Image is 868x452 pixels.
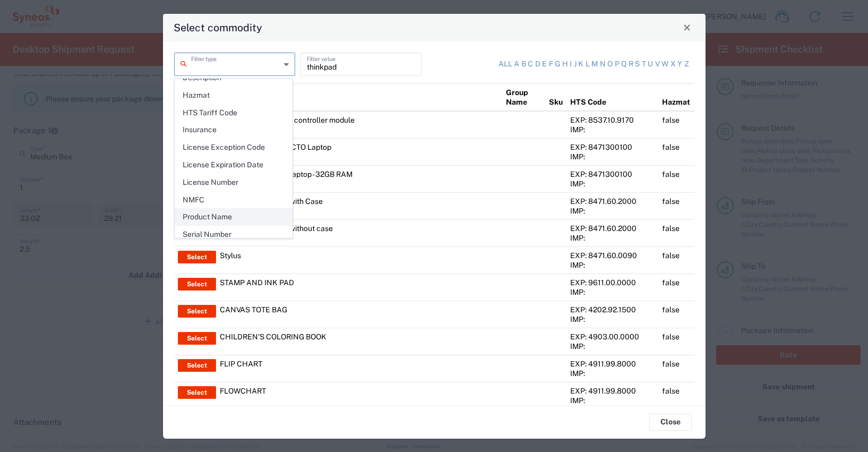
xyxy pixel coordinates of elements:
div: EXP: 8471.60.2000 [570,224,655,233]
td: CHILDREN'S COLORING BOOK [216,328,503,355]
a: y [677,59,682,70]
div: EXP: 9611.00.0000 [570,278,655,287]
a: t [642,59,646,70]
a: o [607,59,613,70]
td: Two position actuator controller module [216,111,503,139]
span: Product Name [175,209,292,225]
td: ThinkPad P16 Gen 1 Laptop - 32GB RAM [216,165,503,192]
td: false [658,355,694,382]
button: Select [178,359,216,372]
td: STAMP AND INK PAD [216,274,503,301]
span: License Number [175,174,292,191]
a: z [684,59,689,70]
a: n [600,59,606,70]
th: Sku [545,83,566,111]
div: IMP: [570,152,655,161]
a: q [621,59,626,70]
th: Hazmat [658,83,694,111]
a: v [655,59,660,70]
div: EXP: 8471300100 [570,169,655,179]
div: IMP: [570,206,655,216]
button: Close [649,414,692,431]
div: EXP: 8537.10.9170 [570,115,655,125]
a: c [528,59,533,70]
div: IMP: [570,342,655,351]
td: false [658,274,694,301]
a: s [635,59,640,70]
span: HTS Tariff Code [175,105,292,121]
button: Select [178,278,216,291]
button: Close [680,20,694,35]
div: IMP: [570,396,655,405]
td: false [658,165,694,192]
td: false [658,138,694,165]
div: EXP: 8471.60.2000 [570,197,655,206]
a: g [555,59,560,70]
td: false [658,219,694,246]
span: NMFC [175,192,292,208]
a: w [661,59,668,70]
span: Hazmat [175,87,292,104]
td: false [658,111,694,139]
div: IMP: [570,314,655,324]
div: EXP: 4202.92.1500 [570,305,655,314]
a: j [574,59,577,70]
button: Select [178,251,216,263]
div: IMP: [570,369,655,378]
div: EXP: 4911.99.8000 [570,386,655,396]
div: IMP: [570,179,655,189]
td: Stylus [216,246,503,274]
a: r [629,59,633,70]
a: f [549,59,553,70]
div: IMP: [570,287,655,297]
a: p [615,59,620,70]
td: false [658,192,694,219]
td: FLIP CHART [216,355,503,382]
a: x [671,59,676,70]
a: i [570,59,572,70]
th: HTS Code [566,83,658,111]
span: License Exception Code [175,139,292,156]
div: IMP: [570,260,655,270]
td: false [658,301,694,328]
button: Select [178,305,216,318]
div: IMP: [570,125,655,134]
a: b [521,59,526,70]
button: Select [178,332,216,345]
th: Group Name [502,83,545,111]
div: EXP: 8471300100 [570,142,655,152]
td: false [658,382,694,409]
a: h [562,59,568,70]
td: false [658,246,694,274]
a: u [648,59,653,70]
button: Select [178,386,216,399]
a: All [499,59,512,70]
td: false [658,328,694,355]
div: IMP: [570,233,655,243]
a: e [542,59,547,70]
td: FLOWCHART [216,382,503,409]
a: a [514,59,519,70]
td: Dell Latitude 5430 XCTO Laptop [216,138,503,165]
span: License Expiration Date [175,157,292,173]
a: k [578,59,583,70]
a: m [591,59,598,70]
td: CANVAS TOTE BAG [216,301,503,328]
a: d [535,59,540,70]
span: Serial Number [175,226,292,243]
div: EXP: 8471.60.0090 [570,251,655,260]
h4: Select commodity [174,20,262,35]
td: Bluetooth Keyboard with Case [216,192,503,219]
div: EXP: 4911.99.8000 [570,359,655,369]
a: l [586,59,590,70]
td: Bluetooth Keyboard without case [216,219,503,246]
span: Insurance [175,122,292,138]
th: Product Name [216,83,503,111]
div: EXP: 4903.00.0000 [570,332,655,342]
